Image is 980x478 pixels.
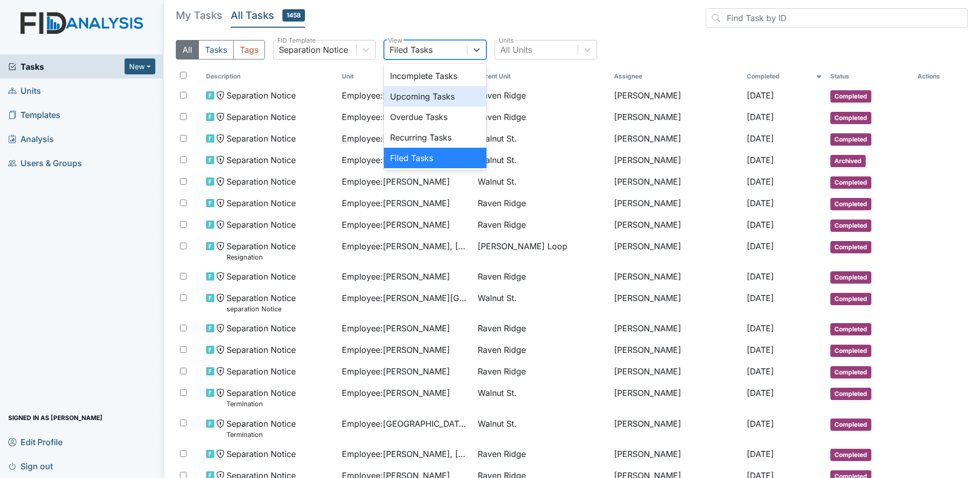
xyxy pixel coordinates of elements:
[342,448,469,460] span: Employee : [PERSON_NAME], [PERSON_NAME]
[342,197,450,209] span: Employee : [PERSON_NAME]
[176,40,265,59] div: Type filter
[826,68,913,85] th: Toggle SortBy
[830,449,871,461] span: Completed
[342,344,450,356] span: Employee : [PERSON_NAME]
[231,8,305,23] h5: All Tasks
[610,171,743,193] td: [PERSON_NAME]
[198,40,234,59] button: Tasks
[830,366,871,379] span: Completed
[384,127,486,148] div: Recurring Tasks
[227,304,296,314] small: separation Notice
[478,240,567,252] span: [PERSON_NAME] Loop
[384,107,486,127] div: Overdue Tasks
[342,417,469,430] span: Employee : [GEOGRAPHIC_DATA][PERSON_NAME]
[478,197,526,209] span: Raven Ridge
[830,241,871,253] span: Completed
[342,292,469,304] span: Employee : [PERSON_NAME][GEOGRAPHIC_DATA]
[743,68,826,85] th: Toggle SortBy
[830,133,871,146] span: Completed
[830,112,871,124] span: Completed
[478,448,526,460] span: Raven Ridge
[610,85,743,107] td: [PERSON_NAME]
[610,193,743,214] td: [PERSON_NAME]
[342,218,450,231] span: Employee : [PERSON_NAME]
[747,345,774,355] span: [DATE]
[747,90,774,101] span: [DATE]
[227,89,296,102] span: Separation Notice
[747,155,774,165] span: [DATE]
[474,68,609,85] th: Toggle SortBy
[610,236,743,266] td: [PERSON_NAME]
[747,293,774,303] span: [DATE]
[227,154,296,166] span: Separation Notice
[830,293,871,305] span: Completed
[610,107,743,128] td: [PERSON_NAME]
[747,388,774,398] span: [DATE]
[227,270,296,283] span: Separation Notice
[384,148,486,168] div: Filed Tasks
[830,90,871,103] span: Completed
[342,132,469,145] span: Employee : [PERSON_NAME][GEOGRAPHIC_DATA]
[478,218,526,231] span: Raven Ridge
[342,154,469,166] span: Employee : [PERSON_NAME][GEOGRAPHIC_DATA]
[478,417,517,430] span: Walnut St.
[227,322,296,334] span: Separation Notice
[830,345,871,357] span: Completed
[478,365,526,377] span: Raven Ridge
[830,155,866,167] span: Archived
[342,387,450,399] span: Employee : [PERSON_NAME]
[610,361,743,383] td: [PERSON_NAME]
[747,198,774,208] span: [DATE]
[478,132,517,145] span: Walnut St.
[747,323,774,333] span: [DATE]
[227,417,296,440] span: Separation Notice Termination
[610,128,743,150] td: [PERSON_NAME]
[202,68,338,85] th: Toggle SortBy
[610,318,743,340] td: [PERSON_NAME]
[747,133,774,144] span: [DATE]
[478,270,526,283] span: Raven Ridge
[227,399,296,409] small: Termination
[342,270,450,283] span: Employee : [PERSON_NAME]
[8,434,63,450] span: Edit Profile
[125,58,155,74] button: New
[500,44,532,56] div: All Units
[747,241,774,251] span: [DATE]
[830,419,871,431] span: Completed
[342,175,450,188] span: Employee : [PERSON_NAME]
[227,240,296,262] span: Separation Notice Resignation
[747,271,774,282] span: [DATE]
[227,111,296,123] span: Separation Notice
[282,9,305,22] span: 1458
[338,68,474,85] th: Toggle SortBy
[390,44,433,56] div: Filed Tasks
[8,61,125,73] a: Tasks
[830,198,871,210] span: Completed
[8,410,103,426] span: Signed in as [PERSON_NAME]
[610,150,743,171] td: [PERSON_NAME]
[478,387,517,399] span: Walnut St.
[8,155,82,171] span: Users & Groups
[342,365,450,377] span: Employee : [PERSON_NAME]
[747,112,774,122] span: [DATE]
[747,419,774,429] span: [DATE]
[610,413,743,444] td: [PERSON_NAME]
[227,448,296,460] span: Separation Notice
[478,292,517,304] span: Walnut St.
[610,340,743,361] td: [PERSON_NAME]
[8,458,53,474] span: Sign out
[610,444,743,465] td: [PERSON_NAME]
[747,366,774,376] span: [DATE]
[342,240,469,252] span: Employee : [PERSON_NAME], [PERSON_NAME]
[233,40,265,59] button: Tags
[342,322,450,334] span: Employee : [PERSON_NAME]
[747,449,774,459] span: [DATE]
[610,214,743,236] td: [PERSON_NAME]
[478,111,526,123] span: Raven Ridge
[8,107,60,123] span: Templates
[478,175,517,188] span: Walnut St.
[478,344,526,356] span: Raven Ridge
[227,292,296,314] span: Separation Notice separation Notice
[227,175,296,188] span: Separation Notice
